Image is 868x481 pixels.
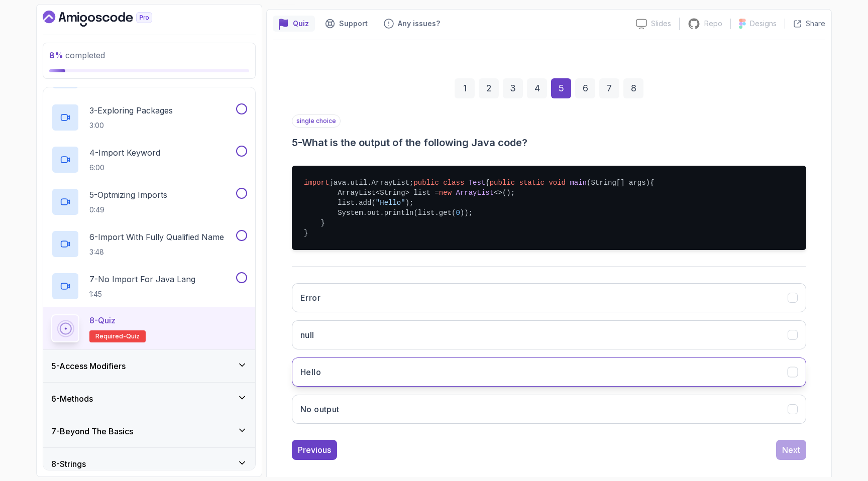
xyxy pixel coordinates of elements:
[587,179,650,187] span: (String[] args)
[43,350,255,382] button: 5-Access Modifiers
[89,273,195,285] p: 7 - No Import For Java Lang
[300,366,321,378] h3: Hello
[273,16,315,32] button: quiz button
[292,283,806,312] button: Error
[292,136,806,150] h3: 5 - What is the output of the following Java code?
[300,292,320,304] h3: Error
[293,19,309,29] p: Quiz
[95,332,126,340] span: Required-
[479,78,499,98] div: 2
[89,163,160,173] p: 6:00
[43,448,255,480] button: 8-Strings
[51,230,247,258] button: 6-Import With Fully Qualified Name3:48
[378,16,446,32] button: Feedback button
[51,272,247,300] button: 7-No Import For Java Lang1:45
[469,179,486,187] span: Test
[89,189,167,201] p: 5 - Optmizing Imports
[51,393,93,405] h3: 6 - Methods
[292,440,337,460] button: Previous
[89,231,224,243] p: 6 - Import With Fully Qualified Name
[304,179,329,187] span: import
[455,78,475,98] div: 1
[398,19,440,29] p: Any issues?
[623,78,643,98] div: 8
[292,320,806,349] button: null
[319,16,374,32] button: Support button
[89,147,160,159] p: 4 - Import Keyword
[651,19,671,29] p: Slides
[575,78,595,98] div: 6
[549,179,566,187] span: void
[439,189,452,197] span: new
[292,166,806,250] pre: java.util.ArrayList; { { ArrayList<String> list = <>(); list.add( ); System.out.println(list.get(...
[51,314,247,342] button: 8-QuizRequired-quiz
[785,19,825,29] button: Share
[126,332,140,340] span: quiz
[51,188,247,216] button: 5-Optmizing Imports0:49
[551,78,571,98] div: 5
[527,78,547,98] div: 4
[49,50,105,60] span: completed
[89,205,167,215] p: 0:49
[43,383,255,415] button: 6-Methods
[292,357,806,387] button: Hello
[298,444,331,456] div: Previous
[43,11,175,27] a: Dashboard
[776,440,806,460] button: Next
[570,179,587,187] span: main
[456,209,460,217] span: 0
[51,360,126,372] h3: 5 - Access Modifiers
[599,78,619,98] div: 7
[51,458,86,470] h3: 8 - Strings
[750,19,777,29] p: Designs
[456,189,494,197] span: ArrayList
[292,114,341,128] p: single choice
[43,415,255,447] button: 7-Beyond The Basics
[89,121,173,131] p: 3:00
[443,179,464,187] span: class
[89,104,173,116] p: 3 - Exploring Packages
[89,247,224,257] p: 3:48
[413,179,439,187] span: public
[782,444,800,456] div: Next
[89,289,195,299] p: 1:45
[300,403,340,415] h3: No output
[51,103,247,132] button: 3-Exploring Packages3:00
[292,395,806,424] button: No output
[51,425,133,437] h3: 7 - Beyond The Basics
[503,78,523,98] div: 3
[339,19,368,29] p: Support
[519,179,545,187] span: static
[806,19,825,29] p: Share
[49,50,63,60] span: 8 %
[89,314,116,326] p: 8 - Quiz
[51,146,247,174] button: 4-Import Keyword6:00
[300,329,314,341] h3: null
[490,179,515,187] span: public
[704,19,722,29] p: Repo
[376,199,405,207] span: "Hello"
